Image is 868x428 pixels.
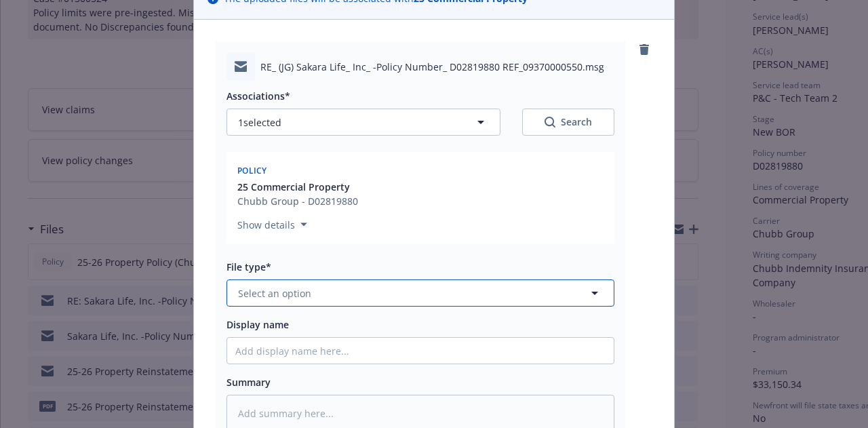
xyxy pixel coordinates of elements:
[238,286,311,300] span: Select an option
[226,260,271,273] span: File type*
[226,376,271,389] span: Summary
[226,318,289,331] span: Display name
[227,338,614,364] input: Add display name here...
[226,279,614,307] button: Select an option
